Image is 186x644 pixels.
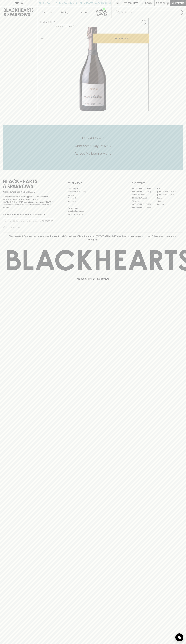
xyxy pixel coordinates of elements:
[37,6,56,18] button: Shop
[68,187,119,190] a: Bottle Drop FAQ's
[121,10,181,15] input: Try "Pinot noir"
[145,2,152,5] p: Login
[3,226,54,228] p: We will never spam you
[3,144,183,148] h5: Uber Same-Day Delivery
[48,21,53,23] a: SHOP
[93,34,149,43] button: ADD TO CART
[57,25,74,28] button: Add to wishlist
[132,203,157,206] a: [GEOGRAPHIC_DATA]
[3,195,54,209] p: It is against the law to sell or supply alcohol to, or to obtain alcohol on behalf of a person un...
[157,203,183,206] a: Prahran
[68,200,119,203] a: Gift Cards
[68,182,119,185] p: OTHER AREAS
[3,191,54,193] p: Sibling owned and run since [DATE]
[132,196,157,200] a: [PERSON_NAME]
[157,187,183,190] a: Braddon
[3,213,54,216] p: Subscribe to The Blackhearts Newsletter
[3,136,183,140] h5: Click & Collect
[178,636,181,639] img: bubble-icon
[68,210,119,213] a: Shipping Information
[132,206,157,209] a: [GEOGRAPHIC_DATA]
[132,193,157,196] a: Brunswick West
[68,197,119,200] a: Contact Us
[68,203,119,206] a: FAQ's
[3,125,183,170] div: Call to action block
[132,190,157,193] a: [GEOGRAPHIC_DATA]
[157,196,183,200] a: Fitzroy
[37,27,149,111] img: 41004.png
[3,151,183,156] h5: Across Melbourne Metro
[157,190,183,193] a: [GEOGRAPHIC_DATA]
[39,21,46,23] a: HOME
[167,2,168,4] p: 0
[172,2,184,5] p: Checkout
[14,2,23,5] p: FIND US
[5,235,181,241] p: Blackhearts & Sparrows acknowledges the traditional Custodians of land throughout [GEOGRAPHIC_DAT...
[29,201,54,203] strong: Liquor License #32064953
[61,11,69,14] p: Tastings
[157,200,183,203] a: Geelong
[42,11,47,14] p: Shop
[132,200,157,203] a: Fitzroy North
[42,220,53,223] p: SUBSCRIBE
[156,2,162,5] p: $0.00
[132,187,157,190] a: [GEOGRAPHIC_DATA]
[114,37,128,40] p: ADD TO CART
[56,6,74,18] a: Tastings
[68,193,119,197] a: Careers
[68,213,119,216] a: Terms & Conditions
[68,206,119,209] a: Privacy Policy
[140,19,147,26] button: Add to wishlist
[5,219,41,223] input: e.g. jane@blackheartsandsparrows.com.au
[41,218,54,224] button: SUBSCRIBE
[68,190,119,193] a: Business & Bulk Gifting
[74,6,93,18] a: Stores
[132,182,183,185] p: OUR STORES
[128,2,138,5] p: Wishlist
[157,193,183,196] a: [GEOGRAPHIC_DATA]
[80,11,87,14] p: Stores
